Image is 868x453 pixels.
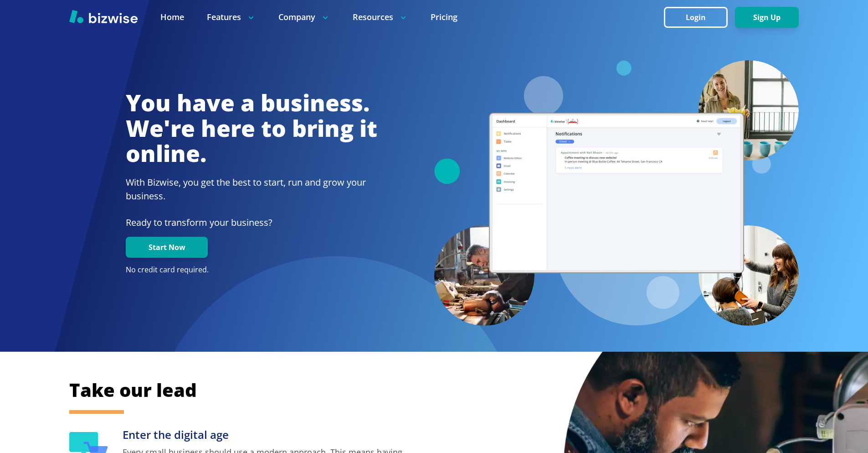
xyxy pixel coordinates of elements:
[207,11,256,23] p: Features
[431,11,457,23] a: Pricing
[126,265,377,275] p: No credit card required.
[664,13,735,22] a: Login
[160,11,184,23] a: Home
[126,176,377,203] h2: With Bizwise, you get the best to start, run and grow your business.
[126,243,208,252] a: Start Now
[69,378,753,402] h2: Take our lead
[735,7,799,28] button: Sign Up
[69,10,138,23] img: Bizwise Logo
[353,11,408,23] p: Resources
[126,237,208,258] button: Start Now
[278,11,330,23] p: Company
[126,216,377,229] p: Ready to transform your business?
[735,13,799,22] a: Sign Up
[126,90,377,167] h1: You have a business. We're here to bring it online.
[664,7,728,28] button: Login
[123,427,411,443] h3: Enter the digital age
